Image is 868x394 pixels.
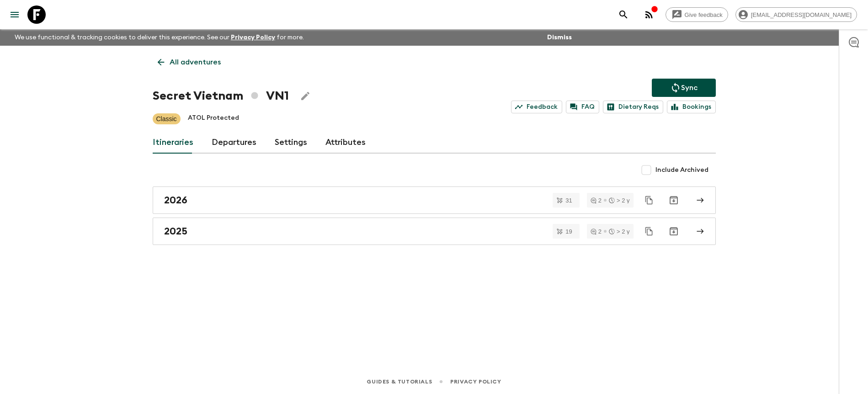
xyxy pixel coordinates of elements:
div: 2 [591,229,602,234]
a: Settings [275,132,307,154]
button: Archive [665,191,683,209]
button: Sync adventure departures to the booking engine [652,79,716,97]
button: Duplicate [641,223,657,240]
p: Classic [156,114,177,123]
a: FAQ [566,101,599,113]
div: > 2 y [609,229,630,234]
a: Attributes [325,132,366,154]
h1: Secret Vietnam VN1 [153,87,289,105]
span: Include Archived [655,165,708,175]
a: Dietary Reqs [603,101,663,113]
a: 2026 [153,186,716,214]
a: Itineraries [153,132,193,154]
a: Give feedback [666,7,728,22]
span: 31 [560,197,577,203]
span: Give feedback [680,11,728,18]
button: Edit Adventure Title [296,87,314,105]
span: 19 [560,229,577,234]
button: menu [5,5,24,24]
p: ATOL Protected [188,113,239,124]
p: We use functional & tracking cookies to deliver this experience. See our for more. [11,29,308,46]
a: Feedback [511,101,562,113]
span: [EMAIL_ADDRESS][DOMAIN_NAME] [746,11,857,18]
button: search adventures [614,5,633,24]
button: Dismiss [545,31,574,44]
div: > 2 y [609,197,630,203]
a: Departures [212,132,256,154]
a: Guides & Tutorials [367,377,432,387]
div: 2 [591,197,602,203]
button: Duplicate [641,192,657,208]
a: All adventures [153,53,226,71]
a: Privacy Policy [450,377,501,387]
a: Privacy Policy [231,34,275,41]
p: All adventures [170,57,221,68]
h2: 2025 [164,225,187,237]
div: [EMAIL_ADDRESS][DOMAIN_NAME] [735,7,857,22]
h2: 2026 [164,194,187,206]
button: Archive [665,222,683,240]
a: Bookings [667,101,716,113]
a: 2025 [153,218,716,245]
p: Sync [681,82,698,93]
